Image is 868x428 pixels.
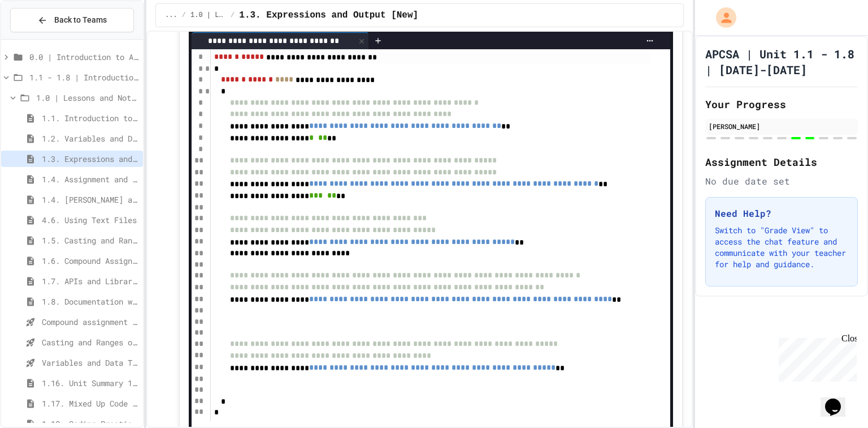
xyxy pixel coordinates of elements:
[42,316,138,328] span: Compound assignment operators - Quiz
[42,234,138,246] span: 1.5. Casting and Ranges of Values
[705,96,858,112] h2: Your Progress
[42,194,138,206] span: 1.4. [PERSON_NAME] and User Input
[36,92,138,104] span: 1.0 | Lessons and Notes
[42,275,138,287] span: 1.7. APIs and Libraries
[774,333,857,382] iframe: chat widget
[29,51,138,63] span: 0.0 | Introduction to APCSA
[239,8,418,22] span: 1.3. Expressions and Output [New]
[705,154,858,170] h2: Assignment Details
[42,296,138,307] span: 1.8. Documentation with Comments and Preconditions
[42,377,138,389] span: 1.16. Unit Summary 1a (1.1-1.6)
[704,5,739,31] div: My Account
[10,8,134,32] button: Back to Teams
[54,14,107,26] span: Back to Teams
[709,121,854,131] div: [PERSON_NAME]
[190,11,226,20] span: 1.0 | Lessons and Notes
[5,5,78,72] div: Chat with us now!Close
[42,255,138,267] span: 1.6. Compound Assignment Operators
[42,214,138,226] span: 4.6. Using Text Files
[821,383,857,417] iframe: chat widget
[165,11,177,20] span: ...
[42,397,138,409] span: 1.17. Mixed Up Code Practice 1.1-1.6
[715,207,848,220] h3: Need Help?
[182,11,186,20] span: /
[705,46,858,78] h1: APCSA | Unit 1.1 - 1.8 | [DATE]-[DATE]
[705,174,858,188] div: No due date set
[42,357,138,369] span: Variables and Data Types - Quiz
[42,112,138,124] span: 1.1. Introduction to Algorithms, Programming, and Compilers
[715,225,848,270] p: Switch to "Grade View" to access the chat feature and communicate with your teacher for help and ...
[42,173,138,185] span: 1.4. Assignment and Input
[42,132,138,144] span: 1.2. Variables and Data Types
[42,336,138,348] span: Casting and Ranges of variables - Quiz
[231,11,235,20] span: /
[42,153,138,165] span: 1.3. Expressions and Output [New]
[29,71,138,83] span: 1.1 - 1.8 | Introduction to Java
